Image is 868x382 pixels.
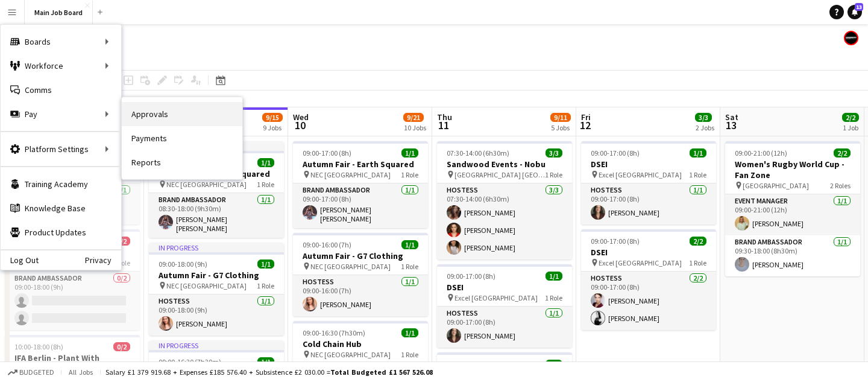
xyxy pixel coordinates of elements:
app-card-role: Brand Ambassador1/108:30-18:00 (9h30m)[PERSON_NAME] [PERSON_NAME] [149,193,284,238]
div: 09:00-18:00 (9h)0/2IFA Berlin - BMX Pte [GEOGRAPHIC_DATA], [GEOGRAPHIC_DATA]1 RoleBrand Ambassado... [5,229,140,330]
span: 1/1 [257,259,274,269]
span: Budgeted [19,368,54,377]
span: 9/21 [403,113,424,122]
span: 2/2 [834,148,851,158]
a: Privacy [85,255,121,265]
button: Budgeted [6,366,56,379]
span: 12 [579,118,591,132]
span: 1 Role [689,258,706,267]
app-job-card: 09:00-17:00 (8h)1/1Autumn Fair - Earth Squared NEC [GEOGRAPHIC_DATA]1 RoleBrand Ambassador1/109:0... [293,141,428,228]
div: Pay [1,102,121,126]
div: Salary £1 379 919.68 + Expenses £185 576.40 + Subsistence £2 030.00 = [105,368,433,377]
span: 13 [855,3,863,11]
app-job-card: In progress08:30-18:00 (9h30m)1/1Autumn Fair - Earth Squared NEC [GEOGRAPHIC_DATA]1 RoleBrand Amb... [149,141,284,238]
a: Product Updates [1,220,121,244]
span: 13 [723,118,738,132]
app-user-avatar: experience staff [844,31,858,45]
span: 1/1 [257,357,274,366]
span: 9/15 [262,113,283,122]
span: 1/1 [401,148,418,158]
div: Boards [1,30,121,54]
h3: Cold Chain Hub [293,339,428,349]
span: 09:00-16:00 (7h) [303,240,351,249]
app-card-role: Hostess2/209:00-17:00 (8h)[PERSON_NAME][PERSON_NAME] [581,272,716,330]
span: 09:00-18:00 (9h) [159,259,207,269]
span: 09:00-17:00 (8h) [591,148,640,158]
h3: Autumn Fair - G7 Clothing [293,250,428,261]
div: 9 Jobs [263,123,282,132]
span: [GEOGRAPHIC_DATA] [743,181,809,190]
app-card-role: Brand Ambassador0/209:00-18:00 (9h) [5,272,140,330]
span: 11 [435,118,452,132]
app-job-card: 09:00-17:00 (8h)1/1DSEI Excel [GEOGRAPHIC_DATA]1 RoleHostess1/109:00-17:00 (8h)[PERSON_NAME] [581,141,716,224]
a: Approvals [122,102,242,126]
span: 1/1 [401,240,418,249]
div: Workforce [1,54,121,78]
span: Thu [437,112,452,123]
a: Log Out [1,255,39,265]
h3: DSEI [437,282,572,293]
div: 5 Jobs [551,123,570,132]
a: Training Academy [1,172,121,196]
span: 09:00-17:00 (8h) [303,148,351,158]
app-card-role: Event Manager1/109:00-21:00 (12h)[PERSON_NAME] [725,194,860,235]
app-card-role: Hostess1/109:00-17:00 (8h)[PERSON_NAME] [437,307,572,348]
app-card-role: Hostess1/109:00-16:00 (7h)[PERSON_NAME] [293,275,428,316]
span: 2 Roles [830,181,851,190]
app-card-role: Brand Ambassador1/109:00-17:00 (8h)[PERSON_NAME] [PERSON_NAME] [293,183,428,228]
app-card-role: Brand Ambassador1/109:30-18:00 (8h30m)[PERSON_NAME] [725,235,860,276]
span: Sat [725,112,738,123]
app-card-role: Hostess1/109:00-17:00 (8h)[PERSON_NAME] [581,183,716,224]
span: Excel [GEOGRAPHIC_DATA] [599,258,682,267]
span: 0/2 [113,342,130,351]
span: NEC [GEOGRAPHIC_DATA] [310,170,391,179]
span: 09:00-16:30 (7h30m) [303,328,365,337]
span: NEC [GEOGRAPHIC_DATA] [310,350,391,359]
div: 2 Jobs [696,123,714,132]
span: 1 Role [257,281,274,290]
app-card-role: Hostess3/307:30-14:00 (6h30m)[PERSON_NAME][PERSON_NAME][PERSON_NAME] [437,183,572,259]
span: 09:00-17:00 (8h) [591,237,640,246]
app-card-role: Hostess1/109:00-18:00 (9h)[PERSON_NAME] [149,294,284,336]
span: 1/1 [690,148,706,158]
h3: Autumn Fair - G7 Clothing [149,270,284,281]
span: Total Budgeted £1 567 526.08 [330,368,433,377]
span: 1/1 [401,328,418,337]
div: Platform Settings [1,137,121,161]
span: 10:00-18:00 (8h) [14,342,63,351]
span: 1 Role [401,262,418,271]
app-job-card: In progress09:00-18:00 (9h)1/1Autumn Fair - G7 Clothing NEC [GEOGRAPHIC_DATA]1 RoleHostess1/109:0... [149,243,284,336]
span: Excel [GEOGRAPHIC_DATA] [599,170,682,179]
span: 1 Role [257,180,274,189]
div: 07:30-14:00 (6h30m)3/3Sandwood Events - Nobu [GEOGRAPHIC_DATA] [GEOGRAPHIC_DATA] - [STREET_ADDRES... [437,141,572,259]
span: 3/3 [546,148,562,158]
a: Payments [122,126,242,150]
div: In progress [149,340,284,350]
span: NEC [GEOGRAPHIC_DATA] [310,262,391,271]
span: 2/2 [842,113,859,122]
div: 09:00-17:00 (8h)2/2DSEI Excel [GEOGRAPHIC_DATA]1 RoleHostess2/209:00-17:00 (8h)[PERSON_NAME][PERS... [581,229,716,330]
span: [GEOGRAPHIC_DATA] [GEOGRAPHIC_DATA] - [STREET_ADDRESS] [454,170,545,179]
div: 10 Jobs [404,123,426,132]
app-job-card: 09:00-17:00 (8h)1/1DSEI Excel [GEOGRAPHIC_DATA]1 RoleHostess1/109:00-17:00 (8h)[PERSON_NAME] [437,264,572,348]
span: Excel [GEOGRAPHIC_DATA] [454,293,538,302]
span: Wed [293,112,309,123]
div: 09:00-16:00 (7h)1/1Autumn Fair - G7 Clothing NEC [GEOGRAPHIC_DATA]1 RoleHostess1/109:00-16:00 (7h... [293,233,428,316]
a: Reports [122,150,242,174]
span: 1 Role [545,170,562,179]
span: 10 [291,118,309,132]
h3: DSEI [581,159,716,170]
h3: Sandwood Events - Nobu [437,159,572,170]
span: NEC [GEOGRAPHIC_DATA] [166,281,247,290]
span: 09:00-17:00 (8h) [447,360,495,369]
a: Comms [1,78,121,102]
app-job-card: 09:00-21:00 (12h)2/2Women's Rugby World Cup - Fan Zone [GEOGRAPHIC_DATA]2 RolesEvent Manager1/109... [725,141,860,276]
span: Fri [581,112,591,123]
div: In progress [149,243,284,252]
h3: Autumn Fair - Earth Squared [293,159,428,170]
